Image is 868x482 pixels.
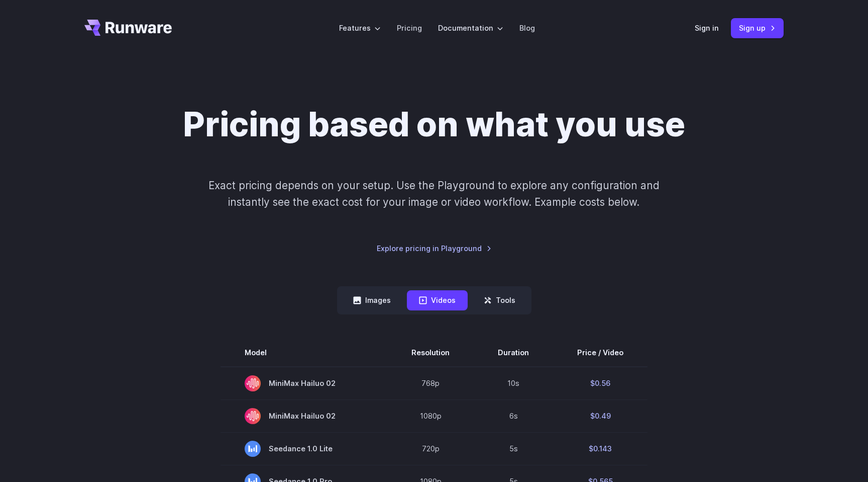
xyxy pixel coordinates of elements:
span: Seedance 1.0 Lite [245,441,363,457]
a: Pricing [397,22,422,34]
td: 10s [474,367,553,400]
td: $0.56 [553,367,647,400]
span: MiniMax Hailuo 02 [245,408,363,424]
td: $0.143 [553,432,647,465]
th: Price / Video [553,339,647,367]
td: 720p [387,432,474,465]
a: Sign in [695,22,719,34]
td: $0.49 [553,399,647,432]
td: 5s [474,432,553,465]
a: Sign up [731,18,784,38]
button: Images [341,290,403,310]
td: 6s [474,399,553,432]
label: Documentation [438,22,503,34]
a: Blog [519,22,535,34]
label: Features [339,22,381,34]
p: Exact pricing depends on your setup. Use the Playground to explore any configuration and instantl... [189,177,679,211]
span: MiniMax Hailuo 02 [245,375,363,391]
a: Go to / [84,20,172,36]
h1: Pricing based on what you use [183,105,685,145]
button: Tools [472,290,527,310]
th: Duration [474,339,553,367]
td: 1080p [387,399,474,432]
th: Model [221,339,387,367]
a: Explore pricing in Playground [377,243,492,254]
th: Resolution [387,339,474,367]
td: 768p [387,367,474,400]
button: Videos [407,290,468,310]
